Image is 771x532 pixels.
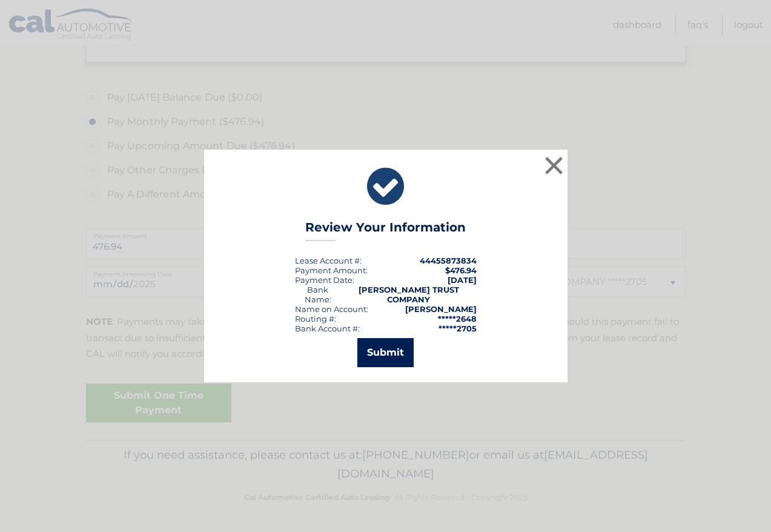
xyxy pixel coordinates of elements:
button: × [542,153,566,178]
h3: Review Your Information [305,220,466,241]
strong: [PERSON_NAME] [405,304,477,314]
strong: 44455873834 [420,256,477,265]
div: Payment Amount: [295,265,368,275]
div: Lease Account #: [295,256,362,265]
span: Payment Date [295,275,352,285]
div: Bank Name: [295,285,341,304]
button: Submit [357,338,414,367]
div: Bank Account #: [295,324,360,333]
strong: [PERSON_NAME] TRUST COMPANY [359,285,459,304]
div: : [295,275,354,285]
span: [DATE] [448,275,477,285]
span: $476.94 [445,265,477,275]
div: Name on Account: [295,304,368,314]
div: Routing #: [295,314,336,324]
